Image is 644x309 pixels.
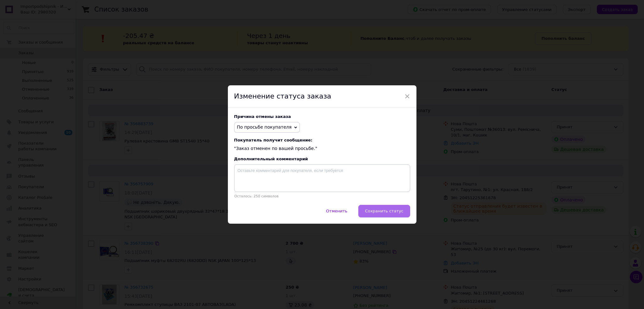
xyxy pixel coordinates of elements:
span: × [405,91,410,102]
div: "Заказ отменен по вашей просьбе." [234,138,410,152]
span: Покупатель получит сообщение: [234,138,410,142]
p: Осталось: 250 символов [234,194,410,198]
span: Отменить [326,209,347,213]
div: Причина отмены заказа [234,114,410,119]
div: Дополнительный комментарий [234,157,410,161]
div: Изменение статуса заказа [228,85,416,108]
span: По просьбе покупателя [237,125,292,130]
button: Отменить [319,205,354,217]
span: Сохранить статус [365,209,403,213]
button: Сохранить статус [358,205,410,217]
